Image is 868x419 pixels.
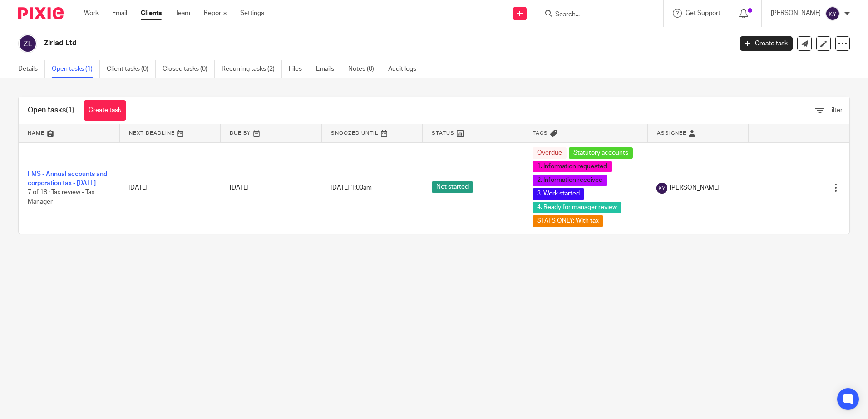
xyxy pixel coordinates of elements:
span: Tags [533,131,548,136]
span: 1. Information requested [533,161,612,172]
a: Files [289,60,309,78]
span: Overdue [533,147,567,159]
span: Snoozed Until [331,131,379,136]
a: Email [112,9,127,18]
a: Audit logs [388,60,423,78]
span: Get Support [686,10,720,16]
span: Filter [828,107,843,113]
a: Recurring tasks (2) [222,60,282,78]
h1: Open tasks [28,106,74,115]
span: [DATE] [230,185,249,191]
a: Create task [740,36,793,51]
a: Emails [316,60,341,78]
span: Not started [432,181,473,193]
input: Search [554,11,636,19]
span: STATS ONLY: With tax [533,215,603,227]
span: [DATE] 1:00am [330,185,372,191]
p: [PERSON_NAME] [771,9,821,18]
img: Pixie [18,7,64,19]
h2: Ziriad Ltd [44,39,590,48]
a: Notes (0) [348,60,381,78]
a: Details [18,60,45,78]
span: 3. Work started [533,188,584,200]
a: Open tasks (1) [52,60,100,78]
a: Team [175,9,190,18]
span: Status [432,131,454,136]
span: 4. Ready for manager review [533,202,621,213]
span: (1) [66,107,74,114]
a: Reports [204,9,227,18]
a: FMS - Annual accounts and corporation tax - [DATE] [28,171,107,186]
a: Client tasks (0) [107,60,156,78]
td: [DATE] [119,142,220,234]
a: Closed tasks (0) [163,60,215,78]
img: svg%3E [656,183,667,194]
span: 7 of 18 · Tax review - Tax Manager [28,190,94,205]
img: svg%3E [825,6,840,21]
span: [PERSON_NAME] [670,183,720,192]
a: Work [84,9,99,18]
a: Clients [141,9,162,18]
img: svg%3E [18,34,37,53]
span: Statutory accounts [569,147,633,159]
a: Settings [240,9,264,18]
a: Create task [84,100,126,121]
span: 2. Information received [533,175,607,186]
